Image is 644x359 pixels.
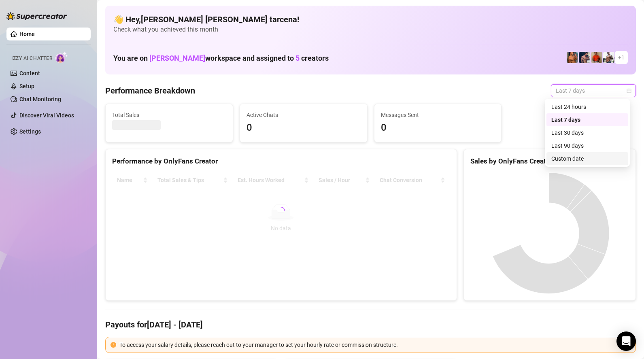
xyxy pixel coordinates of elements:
img: logo-BBDzfeDw.svg [6,12,67,20]
img: AI Chatter [55,51,68,63]
span: loading [276,206,287,217]
div: Last 30 days [546,126,628,139]
img: Axel [579,52,590,63]
a: Settings [19,128,41,135]
a: Chat Monitoring [19,96,61,102]
span: Izzy AI Chatter [11,55,52,62]
div: Last 30 days [551,128,623,137]
span: 0 [247,120,361,136]
h4: Performance Breakdown [105,85,195,96]
div: Custom date [546,152,628,165]
div: Last 90 days [546,139,628,152]
span: Active Chats [247,110,361,119]
h1: You are on workspace and assigned to creators [113,54,329,63]
div: Open Intercom Messenger [616,331,636,351]
a: Home [19,31,35,37]
div: Sales by OnlyFans Creator [470,156,629,167]
div: Last 90 days [551,141,623,150]
h4: 👋 Hey, [PERSON_NAME] [PERSON_NAME] tarcena ! [113,14,628,25]
h4: Payouts for [DATE] - [DATE] [105,319,636,330]
div: Performance by OnlyFans Creator [112,156,450,167]
img: JUSTIN [603,52,614,63]
div: Last 24 hours [546,100,628,113]
div: To access your salary details, please reach out to your manager to set your hourly rate or commis... [119,340,631,349]
a: Discover Viral Videos [19,112,74,119]
div: Last 24 hours [551,102,623,111]
span: exclamation-circle [111,342,116,348]
span: + 1 [618,53,625,62]
span: Total Sales [112,110,226,119]
div: Custom date [551,154,623,163]
span: Last 7 days [556,85,631,97]
span: calendar [627,88,631,93]
div: Last 7 days [546,113,628,126]
img: Justin [591,52,602,63]
div: Last 7 days [551,115,623,124]
img: JG [567,52,578,63]
a: Setup [19,83,34,89]
span: 0 [381,120,495,136]
span: [PERSON_NAME] [149,54,205,62]
span: 5 [295,54,300,62]
a: Content [19,70,40,76]
span: Messages Sent [381,110,495,119]
span: Check what you achieved this month [113,25,628,34]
